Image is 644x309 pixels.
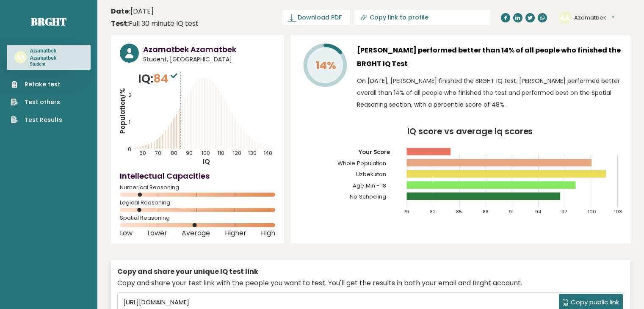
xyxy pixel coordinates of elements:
tspan: 130 [248,149,257,157]
span: Copy public link [571,298,619,307]
tspan: 79 [404,208,409,215]
tspan: 60 [140,149,146,157]
a: Retake test [11,80,62,89]
tspan: 140 [264,149,272,157]
tspan: No Schooling [350,193,387,201]
tspan: 120 [233,149,241,157]
tspan: 103 [614,208,622,215]
tspan: Your Score [358,148,390,156]
tspan: 82 [430,208,436,215]
a: Test Results [11,116,62,124]
tspan: 85 [456,208,462,215]
tspan: 88 [483,208,489,215]
tspan: 100 [588,208,597,215]
span: Numerical Reasoning [120,186,275,189]
tspan: 14% [316,58,336,73]
a: Test others [11,98,62,107]
tspan: Whole Population [337,159,387,167]
text: AA [16,52,26,62]
tspan: IQ [203,157,210,166]
a: Download PDF [282,10,350,25]
tspan: 80 [171,149,177,157]
tspan: 0 [128,146,131,153]
tspan: 91 [509,208,514,215]
a: Brght [31,15,66,28]
tspan: 1 [129,119,130,126]
text: AA [559,12,570,22]
p: Student [30,61,83,67]
tspan: 97 [561,208,567,215]
h3: [PERSON_NAME] performed better than 14% of all people who finished the BRGHT IQ Test [357,44,622,71]
div: Copy and share your test link with the people you want to test. You'll get the results in both yo... [117,278,624,288]
div: Copy and share your unique IQ test link [117,267,624,277]
p: IQ: [138,70,180,87]
tspan: Age Min - 18 [353,182,387,190]
tspan: 2 [128,91,132,99]
span: High [261,232,275,235]
span: Spatial Reasoning [120,216,275,220]
tspan: 100 [202,149,210,157]
span: Average [182,232,210,235]
b: Date: [111,6,130,16]
tspan: 94 [535,208,542,215]
span: Higher [225,232,246,235]
tspan: Population/% [118,88,127,134]
h3: Azamatbek Azamatbek [30,47,83,61]
div: Full 30 minute IQ test [111,19,199,29]
h3: Azamatbek Azamatbek [143,44,275,55]
button: Azamatbek [574,14,614,22]
tspan: 110 [218,149,224,157]
b: Test: [111,19,129,28]
span: Low [120,232,133,235]
span: Download PDF [298,13,342,22]
h4: Intellectual Capacities [120,170,275,182]
span: Lower [147,232,167,235]
p: On [DATE], [PERSON_NAME] finished the BRGHT IQ test. [PERSON_NAME] performed better overall than ... [357,75,622,110]
span: 84 [153,71,180,86]
time: [DATE] [111,6,154,17]
tspan: 70 [155,149,161,157]
tspan: IQ score vs average Iq scores [407,125,533,137]
tspan: Uzbekistan [356,170,387,178]
span: Student, [GEOGRAPHIC_DATA] [143,55,275,64]
span: Logical Reasoning [120,201,275,204]
tspan: 90 [186,149,193,157]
